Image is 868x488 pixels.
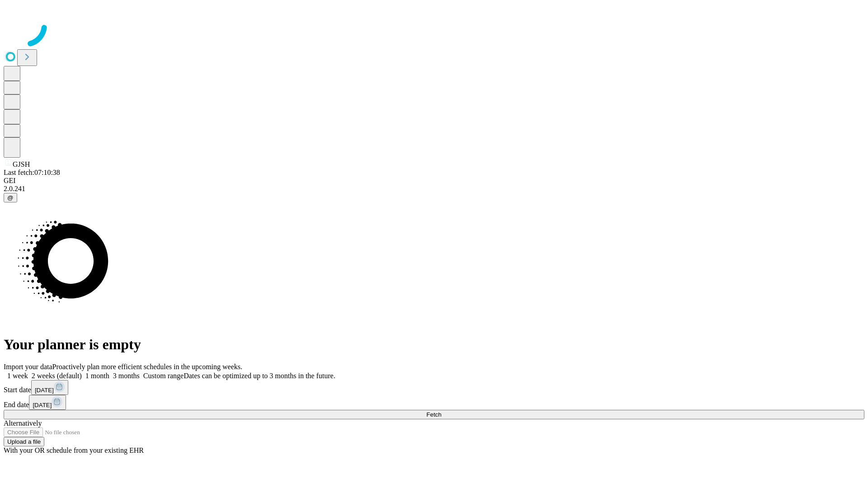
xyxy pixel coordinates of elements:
[35,387,54,394] span: [DATE]
[52,363,242,371] span: Proactively plan more efficient schedules in the upcoming weeks.
[4,410,864,419] button: Fetch
[4,437,44,446] button: Upload a file
[4,169,60,176] span: Last fetch: 07:10:38
[4,446,144,454] span: With your OR schedule from your existing EHR
[4,336,864,353] h1: Your planner is empty
[4,363,52,371] span: Import your data
[7,372,28,380] span: 1 week
[32,372,82,380] span: 2 weeks (default)
[426,411,441,418] span: Fetch
[85,372,109,380] span: 1 month
[4,419,42,427] span: Alternatively
[4,380,864,395] div: Start date
[4,395,864,410] div: End date
[33,402,52,408] span: [DATE]
[113,372,140,380] span: 3 months
[184,372,335,380] span: Dates can be optimized up to 3 months in the future.
[29,395,66,410] button: [DATE]
[4,193,17,202] button: @
[4,177,864,185] div: GEI
[31,380,68,395] button: [DATE]
[7,194,14,201] span: @
[4,185,864,193] div: 2.0.241
[143,372,184,380] span: Custom range
[13,160,30,168] span: GJSH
